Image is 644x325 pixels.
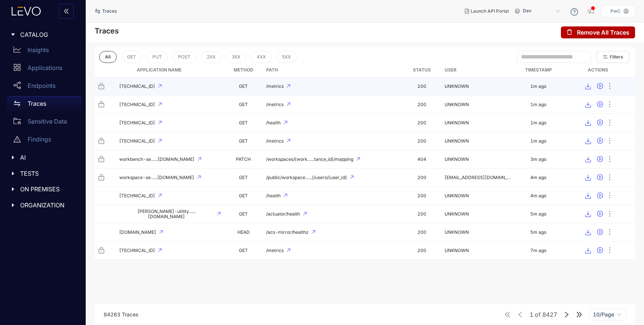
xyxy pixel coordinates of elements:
[7,96,81,114] a: Traces
[597,156,603,163] span: play-circle
[28,82,56,89] p: Endpoints
[606,245,613,257] button: ellipsis
[119,157,195,162] span: workbench-se......[DOMAIN_NAME]
[523,5,562,17] span: Dev
[402,223,442,242] td: 200
[606,117,613,129] button: ellipsis
[445,175,522,180] span: [EMAIL_ADDRESS][DOMAIN_NAME]
[99,51,117,63] button: All
[20,170,75,177] span: TESTS
[606,226,613,238] button: ellipsis
[597,83,603,90] span: play-circle
[10,171,16,176] span: caret-right
[530,211,546,217] div: 5m ago
[576,311,583,318] span: double-right
[402,205,442,223] td: 200
[146,51,168,63] button: PUT
[594,190,606,202] button: play-circle
[445,248,469,253] span: UNKNOWN
[239,120,248,125] span: GET
[597,247,603,254] span: play-circle
[152,54,162,60] span: PUT
[606,82,613,91] span: ellipsis
[445,102,469,107] span: UNKNOWN
[282,54,291,60] span: 5XX
[442,63,516,77] th: User
[561,26,635,38] button: deleteRemove All Traces
[445,138,469,144] span: UNKNOWN
[276,51,297,63] button: 5XX
[610,54,623,60] span: Filters
[95,8,102,14] span: swap
[402,150,442,169] td: 404
[236,156,251,162] span: PATCH
[257,54,266,60] span: 4XX
[606,208,613,220] button: ellipsis
[402,242,442,260] td: 200
[606,228,613,237] span: ellipsis
[445,156,469,162] span: UNKNOWN
[239,211,248,217] span: GET
[10,32,16,37] span: caret-right
[402,77,442,96] td: 200
[530,175,546,180] div: 4m ago
[119,84,155,89] span: [TECHNICAL_ID]
[530,193,546,198] div: 4m ago
[10,155,16,160] span: caret-right
[28,47,49,53] p: Insights
[597,192,603,199] span: play-circle
[445,229,469,235] span: UNKNOWN
[530,102,546,107] div: 1m ago
[119,209,214,219] span: [PERSON_NAME]-utility......[DOMAIN_NAME]
[597,229,603,236] span: play-circle
[121,51,142,63] button: GET
[594,245,606,257] button: play-circle
[178,54,190,60] span: POST
[28,118,67,125] p: Sensitive Data
[402,63,442,77] th: Status
[594,99,606,111] button: play-circle
[239,248,248,253] span: GET
[266,193,281,198] span: /health
[402,169,442,187] td: 200
[239,102,248,107] span: GET
[606,135,613,147] button: ellipsis
[59,4,74,19] button: double-left
[119,102,155,107] span: [TECHNICAL_ID]
[530,248,546,253] div: 7m ago
[266,138,284,144] span: /metrics
[119,230,156,235] span: [DOMAIN_NAME]
[7,60,81,78] a: Applications
[530,311,557,318] span: of
[606,155,613,164] span: ellipsis
[7,42,81,60] a: Insights
[594,208,606,220] button: play-circle
[266,102,284,107] span: /metrics
[402,132,442,150] td: 200
[542,311,557,318] span: 8427
[402,114,442,132] td: 200
[530,84,546,89] div: 1m ago
[7,78,81,96] a: Endpoints
[119,120,155,125] span: [TECHNICAL_ID]
[119,138,155,144] span: [TECHNICAL_ID]
[20,31,75,38] span: CATALOG
[239,175,248,180] span: GET
[28,64,62,71] p: Applications
[20,186,75,192] span: ON PREMISES
[266,120,281,125] span: /health
[28,100,46,107] p: Traces
[530,157,546,162] div: 3m ago
[13,136,21,143] span: warning
[224,63,263,77] th: Method
[445,120,469,125] span: UNKNOWN
[4,150,81,165] div: AI
[28,136,51,143] p: Findings
[4,197,81,213] div: ORGANIZATION
[102,9,117,14] span: Traces
[266,211,300,217] span: /actuator/health
[606,172,613,184] button: ellipsis
[445,193,469,198] span: UNKNOWN
[566,29,572,36] span: delete
[239,138,248,144] span: GET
